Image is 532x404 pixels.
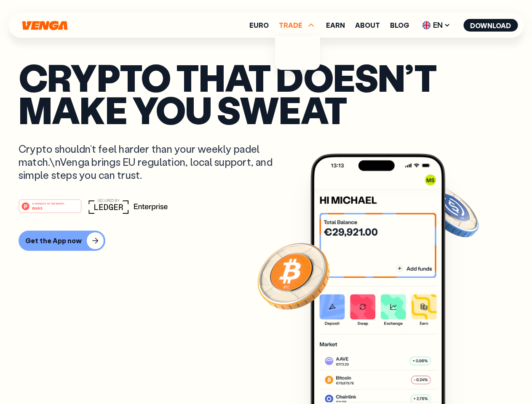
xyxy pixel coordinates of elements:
[19,231,513,251] a: Get the App now
[419,19,453,32] span: EN
[25,237,82,245] div: Get the App now
[279,22,302,29] span: TRADE
[32,205,43,210] tspan: Web3
[326,22,345,29] a: Earn
[420,181,481,242] img: USDC coin
[463,19,518,32] button: Download
[32,202,64,205] tspan: #1 PRODUCT OF THE MONTH
[256,238,331,314] img: Bitcoin
[21,21,68,30] svg: Home
[355,22,380,29] a: About
[390,22,409,29] a: Blog
[279,20,316,30] span: TRADE
[19,231,105,251] button: Get the App now
[422,21,430,29] img: flag-uk
[249,22,269,29] a: Euro
[19,61,513,125] p: Crypto that doesn’t make you sweat
[19,204,82,215] a: #1 PRODUCT OF THE MONTHWeb3
[19,142,285,182] p: Crypto shouldn’t feel harder than your weekly padel match.\nVenga brings EU regulation, local sup...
